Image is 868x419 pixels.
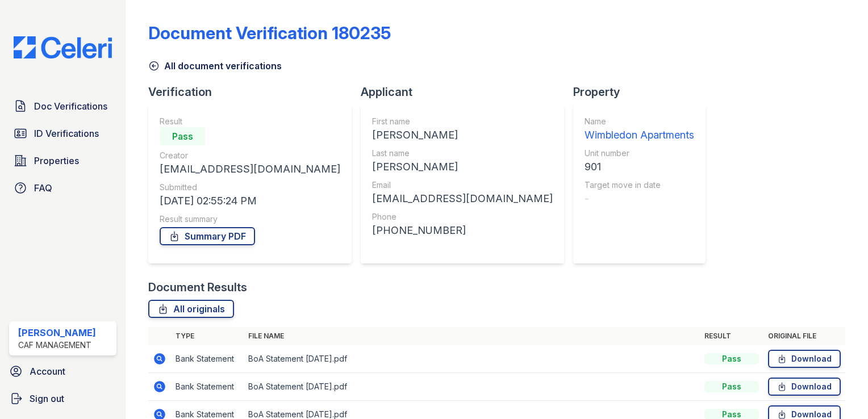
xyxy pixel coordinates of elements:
[704,381,759,392] div: Pass
[148,23,391,43] div: Document Verification 180235
[585,179,694,191] div: Target move in date
[5,36,121,58] img: CE_Logo_Blue-a8612792a0a2168367f1c8372b55b34899dd931a85d93a1a3d3e32e68fde9ad4.png
[160,150,340,161] div: Creator
[372,223,553,238] div: [PHONE_NUMBER]
[700,327,763,345] th: Result
[171,345,244,373] td: Bank Statement
[160,161,340,177] div: [EMAIL_ADDRESS][DOMAIN_NAME]
[372,191,553,207] div: [EMAIL_ADDRESS][DOMAIN_NAME]
[585,127,694,143] div: Wimbledon Apartments
[34,99,107,113] span: Doc Verifications
[171,327,244,345] th: Type
[148,279,247,295] div: Document Results
[160,116,340,127] div: Result
[573,84,715,100] div: Property
[9,177,116,199] a: FAQ
[372,179,553,191] div: Email
[768,378,841,396] a: Download
[160,127,205,145] div: Pass
[5,387,121,410] a: Sign out
[372,159,553,175] div: [PERSON_NAME]
[18,340,96,351] div: CAF Management
[148,300,234,318] a: All originals
[18,326,96,340] div: [PERSON_NAME]
[171,373,244,401] td: Bank Statement
[244,373,700,401] td: BoA Statement [DATE].pdf
[148,84,361,100] div: Verification
[34,181,52,195] span: FAQ
[34,127,99,140] span: ID Verifications
[704,353,759,364] div: Pass
[160,227,255,245] a: Summary PDF
[148,59,282,73] a: All document verifications
[372,116,553,127] div: First name
[34,154,79,167] span: Properties
[372,127,553,143] div: [PERSON_NAME]
[30,364,65,378] span: Account
[768,350,841,368] a: Download
[585,148,694,159] div: Unit number
[585,116,694,143] a: Name Wimbledon Apartments
[30,392,64,405] span: Sign out
[585,191,694,207] div: -
[160,193,340,209] div: [DATE] 02:55:24 PM
[5,360,121,383] a: Account
[9,122,116,145] a: ID Verifications
[244,345,700,373] td: BoA Statement [DATE].pdf
[763,327,845,345] th: Original file
[9,95,116,118] a: Doc Verifications
[585,159,694,175] div: 901
[244,327,700,345] th: File name
[361,84,573,100] div: Applicant
[9,149,116,172] a: Properties
[160,182,340,193] div: Submitted
[160,213,340,225] div: Result summary
[585,116,694,127] div: Name
[372,148,553,159] div: Last name
[372,211,553,223] div: Phone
